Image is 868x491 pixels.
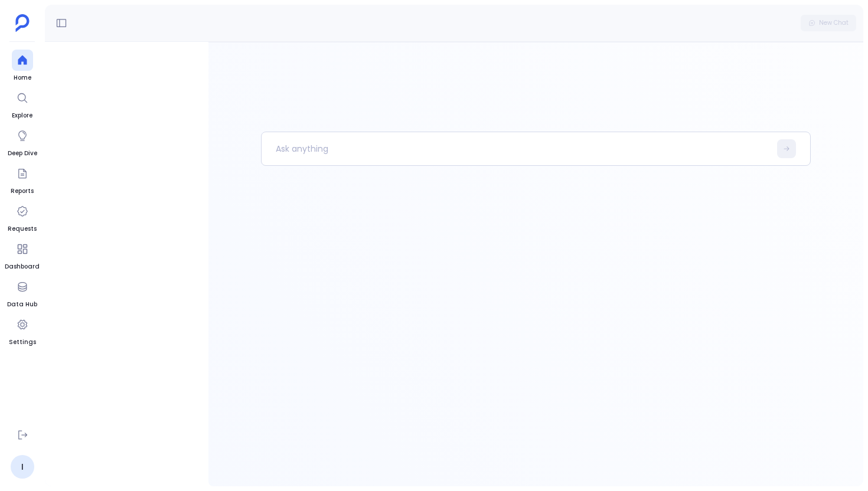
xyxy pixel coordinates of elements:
a: Explore [12,87,33,120]
a: Data Hub [7,276,37,309]
a: Dashboard [5,238,40,271]
img: petavue logo [15,14,30,32]
span: Reports [11,186,34,196]
a: I [11,455,34,479]
span: Dashboard [5,262,40,271]
span: Home [12,73,33,83]
span: Explore [12,111,33,120]
span: Data Hub [7,300,37,309]
a: Settings [9,314,36,347]
span: Deep Dive [8,149,37,158]
a: Home [12,50,33,83]
a: Reports [11,163,34,196]
a: Deep Dive [8,125,37,158]
a: Requests [8,201,37,234]
span: Settings [9,338,36,347]
span: Requests [8,224,37,234]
